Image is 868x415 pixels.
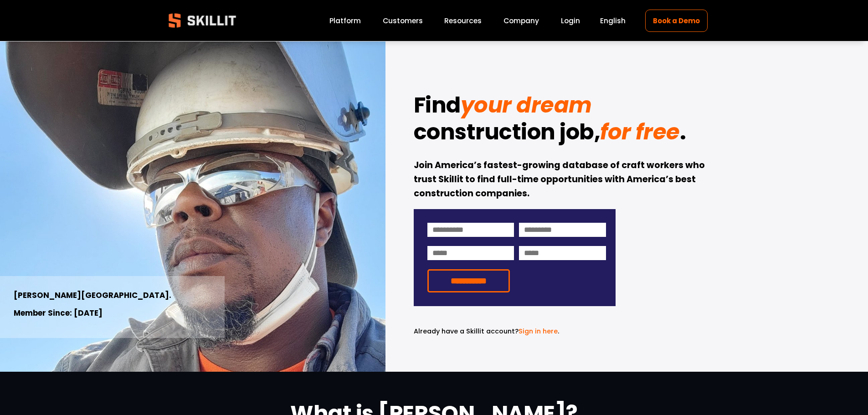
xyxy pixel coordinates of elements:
[645,10,707,32] a: Book a Demo
[383,15,423,27] a: Customers
[561,15,580,27] a: Login
[461,90,592,120] em: your dream
[414,327,519,336] span: Already have a Skillit account?
[161,7,244,34] img: Skillit
[329,15,361,27] a: Platform
[14,307,103,318] strong: Member Since: [DATE]
[519,327,558,336] a: Sign in here
[503,15,539,27] a: Company
[600,15,626,26] span: English
[14,290,171,301] strong: [PERSON_NAME][GEOGRAPHIC_DATA].
[444,15,482,27] a: folder dropdown
[600,117,679,147] em: for free
[414,159,707,199] strong: Join America’s fastest-growing database of craft workers who trust Skillit to find full-time oppo...
[414,326,616,337] p: .
[680,117,686,147] strong: .
[444,15,482,26] span: Resources
[600,15,626,27] div: language picker
[414,117,601,147] strong: construction job,
[414,90,461,120] strong: Find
